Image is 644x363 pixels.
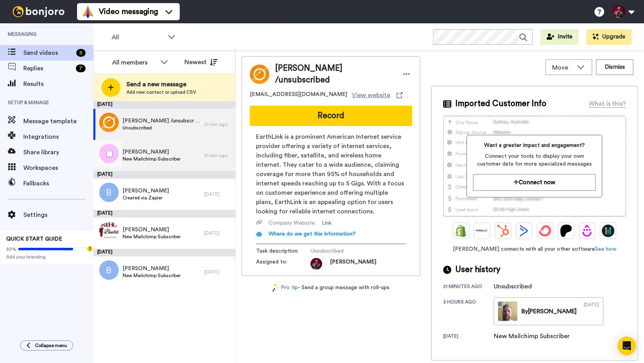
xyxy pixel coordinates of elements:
[322,219,332,227] a: Link
[586,29,632,45] button: Upgrade
[455,264,500,276] span: User history
[250,91,347,100] span: [EMAIL_ADDRESS][DOMAIN_NAME]
[311,247,384,255] span: Unsubscribed
[93,101,235,109] div: [DATE]
[112,58,156,67] div: All members
[455,98,546,110] span: Imported Customer Info
[497,225,509,237] img: Hubspot
[123,187,169,195] span: [PERSON_NAME]
[23,48,73,58] span: Send videos
[6,236,62,242] span: QUICK START GUIDE
[204,269,232,275] div: [DATE]
[204,230,232,236] div: [DATE]
[123,117,200,125] span: [PERSON_NAME] /unsubscribed
[99,260,119,280] img: b.png
[539,225,551,237] img: ConvertKit
[93,171,235,179] div: [DATE]
[494,332,570,341] div: New Mailchimp Subscriber
[494,297,604,325] a: By[PERSON_NAME][DATE]
[126,80,196,89] span: Send a new message
[256,247,311,255] span: Task description :
[518,225,530,237] img: ActiveCampaign
[443,283,494,291] div: 21 minutes ago
[521,307,577,316] div: By [PERSON_NAME]
[581,225,593,237] img: Drip
[35,342,67,349] span: Collapse menu
[6,246,16,252] span: 80%
[242,284,420,292] div: - Send a group message with roll-ups
[123,125,200,131] span: Unsubscribed
[589,99,626,108] div: What is this?
[272,284,298,292] a: Pro tip
[540,29,579,45] button: Invite
[443,299,494,325] div: 3 hours ago
[352,91,403,100] a: View website
[272,284,279,292] img: magic-wand.svg
[99,222,119,241] img: 28e523c8-c82f-45a7-b60c-280c8bf0ad90.jpg
[86,245,93,252] div: Tooltip anchor
[6,254,87,260] span: Add your branding
[618,337,636,355] div: Open Intercom Messenger
[9,6,68,17] img: bj-logo-header-white.svg
[23,148,93,157] span: Share library
[443,245,626,253] span: [PERSON_NAME] connects with all your other software
[123,265,181,272] span: [PERSON_NAME]
[20,340,73,351] button: Collapse menu
[99,113,119,132] img: e24d234b-06d1-4822-b315-e20e3237ef1d.jpg
[250,106,412,126] button: Record
[256,258,311,270] span: Assigned to:
[76,65,86,72] div: 7
[476,225,488,237] img: Ontraport
[275,63,393,86] span: [PERSON_NAME] /unsubscribed
[311,258,322,270] img: d923b0b4-c548-4750-9d5e-73e83e3289c6-1756157360.jpg
[352,91,390,100] span: View website
[268,231,356,237] span: Where do we get this information?
[473,174,596,191] button: Connect now
[23,179,93,188] span: Fallbacks
[204,121,232,127] div: 21 min ago
[126,89,196,95] span: Add new contact or upload CSV
[256,132,406,216] span: EarthLink is a prominent American Internet service provider offering a variety of internet servic...
[455,225,467,237] img: Shopify
[99,183,119,202] img: b.png
[93,249,235,257] div: [DATE]
[498,302,518,321] img: 4fdbb8ea-5a53-449c-b896-22fe3ba82494-thumb.jpg
[23,210,93,220] span: Settings
[204,191,232,197] div: [DATE]
[93,210,235,218] div: [DATE]
[552,63,573,72] span: Move
[268,219,316,227] span: Company Website :
[123,148,181,156] span: [PERSON_NAME]
[23,132,93,141] span: Integrations
[560,225,572,237] img: Patreon
[123,156,181,162] span: New Mailchimp Subscriber
[23,117,93,126] span: Message template
[473,152,596,168] span: Connect your tools to display your own customer data for more specialized messages
[330,258,376,270] span: [PERSON_NAME]
[123,234,181,240] span: New Mailchimp Subscriber
[76,49,86,57] div: 5
[23,163,93,173] span: Workspaces
[595,246,616,252] a: See how
[204,152,232,159] div: 21 min ago
[112,33,164,42] span: All
[82,5,94,18] img: vm-color.svg
[596,59,633,75] button: Dismiss
[473,141,596,149] span: Want a greater impact and engagement?
[123,195,169,201] span: Created via Zapier
[179,54,223,70] button: Newest
[123,226,181,234] span: [PERSON_NAME]
[99,6,158,17] span: Video messaging
[443,333,494,341] div: [DATE]
[584,302,599,321] div: [DATE]
[494,282,533,291] div: Unsubscribed
[602,225,614,237] img: GoHighLevel
[123,272,181,279] span: New Mailchimp Subscriber
[250,65,269,84] img: Image of Tami /unsubscribed
[23,79,93,89] span: Results
[23,64,73,73] span: Replies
